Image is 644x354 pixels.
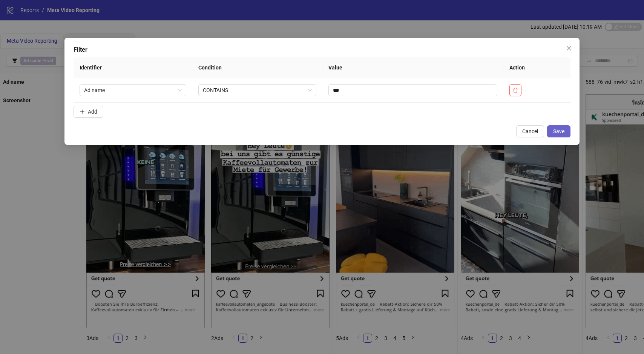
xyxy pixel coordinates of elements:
button: Close [563,42,575,54]
span: close [566,45,572,51]
span: Save [553,128,564,134]
span: Add [88,109,97,115]
span: plus [80,109,85,114]
th: Action [503,57,571,78]
span: Cancel [522,128,538,134]
button: Cancel [516,125,544,137]
span: CONTAINS [203,85,312,96]
span: Ad name [84,85,182,96]
th: Identifier [74,57,193,78]
div: Filter [74,45,570,54]
button: Save [547,125,570,137]
th: Condition [192,57,322,78]
span: delete [513,88,518,93]
button: Add [74,106,103,118]
th: Value [322,57,503,78]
